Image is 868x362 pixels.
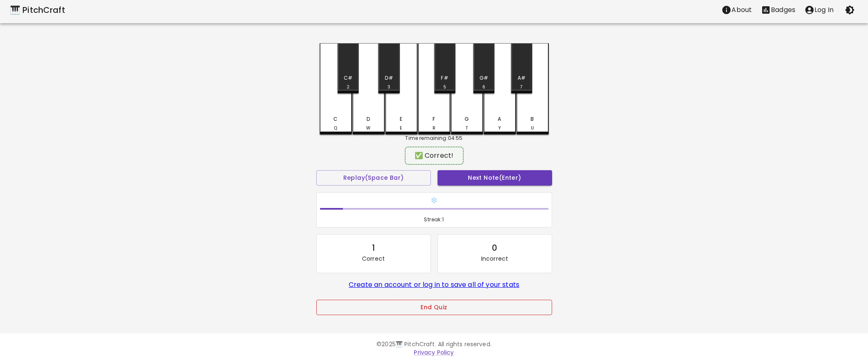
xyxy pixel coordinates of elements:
[320,215,548,224] span: Streak: 1
[316,300,552,315] button: End Quiz
[320,196,548,205] h6: ❄️
[385,74,393,82] div: D#
[438,170,552,186] button: Next Note(Enter)
[800,2,838,18] button: account of current user
[481,254,508,263] p: Incorrect
[334,125,337,132] div: Q
[409,151,460,161] div: ✅ Correct!
[531,115,534,123] div: B
[316,170,431,186] button: Replay(Space Bar)
[756,2,800,18] button: Stats
[433,115,435,123] div: F
[717,2,756,18] button: About
[433,125,435,132] div: R
[443,84,446,90] div: 5
[531,125,534,132] div: U
[731,5,752,15] p: About
[441,74,448,82] div: F#
[10,3,65,17] a: 🎹 PitchCraft
[366,125,370,132] div: W
[195,340,673,348] p: © 2025 🎹 PitchCraft. All rights reserved.
[771,5,795,15] p: Badges
[479,74,488,82] div: G#
[320,135,549,142] div: Time remaining: 04:55
[362,254,385,263] p: Correct
[387,84,390,90] div: 3
[492,241,497,254] div: 0
[465,115,469,123] div: G
[466,125,468,132] div: T
[518,74,526,82] div: A#
[367,115,370,123] div: D
[372,241,375,254] div: 1
[344,74,352,82] div: C#
[482,84,485,90] div: 6
[414,348,454,357] a: Privacy Policy
[347,84,350,90] div: 2
[814,5,834,15] p: Log In
[498,125,501,132] div: Y
[400,125,402,132] div: E
[498,115,501,123] div: A
[333,115,337,123] div: C
[520,84,523,90] div: 7
[349,280,519,289] a: Create an account or log in to save all of your stats
[400,115,402,123] div: E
